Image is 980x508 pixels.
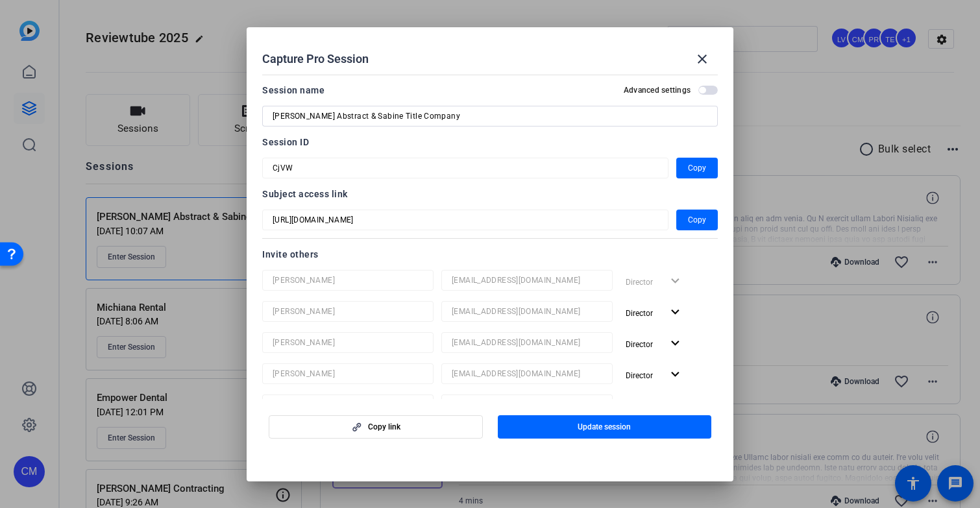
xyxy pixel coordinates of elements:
[620,332,689,356] button: Director
[676,210,718,230] button: Copy
[498,415,712,439] button: Update session
[273,108,707,124] input: Enter Session Name
[262,134,718,150] div: Session ID
[688,212,706,228] span: Copy
[262,186,718,202] div: Subject access link
[624,85,691,95] h2: Advanced settings
[273,160,658,176] input: Session OTP
[688,160,706,176] span: Copy
[269,415,483,439] button: Copy link
[262,247,718,262] div: Invite others
[626,309,653,318] span: Director
[452,366,602,381] input: Email...
[452,397,602,413] input: Email...
[368,422,400,432] span: Copy link
[578,422,631,432] span: Update session
[273,272,423,288] input: Name...
[273,212,658,228] input: Session OTP
[694,51,710,67] mat-icon: close
[273,366,423,381] input: Name...
[452,272,602,288] input: Email...
[262,43,718,75] div: Capture Pro Session
[273,335,423,350] input: Name...
[676,158,718,178] button: Copy
[667,304,683,321] mat-icon: expand_more
[620,394,689,418] button: Director
[620,363,689,387] button: Director
[452,335,602,350] input: Email...
[667,398,683,414] mat-icon: expand_more
[667,367,683,383] mat-icon: expand_more
[273,397,423,413] input: Name...
[620,301,689,324] button: Director
[626,371,653,380] span: Director
[626,340,653,349] span: Director
[452,304,602,319] input: Email...
[262,82,325,98] div: Session name
[273,304,423,319] input: Name...
[667,335,683,352] mat-icon: expand_more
